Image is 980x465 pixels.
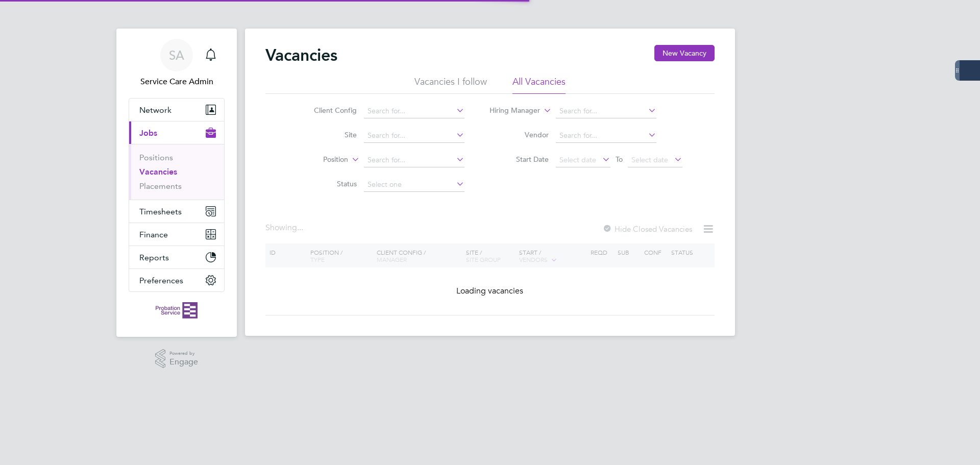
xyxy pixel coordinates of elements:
[129,121,224,144] button: Jobs
[559,155,596,164] span: Select date
[139,167,177,177] a: Vacancies
[169,358,198,366] span: Engage
[556,129,656,143] input: Search for...
[490,130,549,139] label: Vendor
[139,207,182,216] span: Timesheets
[490,155,549,164] label: Start Date
[129,39,225,88] a: SAService Care Admin
[298,179,357,188] label: Status
[364,129,464,143] input: Search for...
[129,99,224,121] button: Network
[139,181,182,191] a: Placements
[139,230,168,239] span: Finance
[364,104,464,118] input: Search for...
[129,246,224,268] button: Reports
[289,155,348,165] label: Position
[364,153,464,167] input: Search for...
[129,269,224,291] button: Preferences
[139,153,173,162] a: Positions
[297,223,303,233] span: ...
[129,302,225,319] a: Go to home page
[139,276,183,285] span: Preferences
[612,153,626,166] span: To
[129,200,224,223] button: Timesheets
[265,45,337,65] h2: Vacancies
[265,223,305,233] div: Showing
[129,144,224,200] div: Jobs
[116,29,237,337] nav: Main navigation
[169,349,198,358] span: Powered by
[654,45,715,61] button: New Vacancy
[414,76,487,94] li: Vacancies I follow
[631,155,668,164] span: Select date
[512,76,566,94] li: All Vacancies
[481,106,540,116] label: Hiring Manager
[298,130,357,139] label: Site
[364,178,464,192] input: Select one
[556,104,656,118] input: Search for...
[129,76,225,88] span: Service Care Admin
[129,223,224,246] button: Finance
[156,302,197,319] img: probationservice-logo-retina.png
[298,106,357,115] label: Client Config
[139,105,171,115] span: Network
[155,349,199,369] a: Powered byEngage
[169,48,184,62] span: SA
[139,253,169,262] span: Reports
[139,128,157,138] span: Jobs
[602,224,692,234] label: Hide Closed Vacancies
